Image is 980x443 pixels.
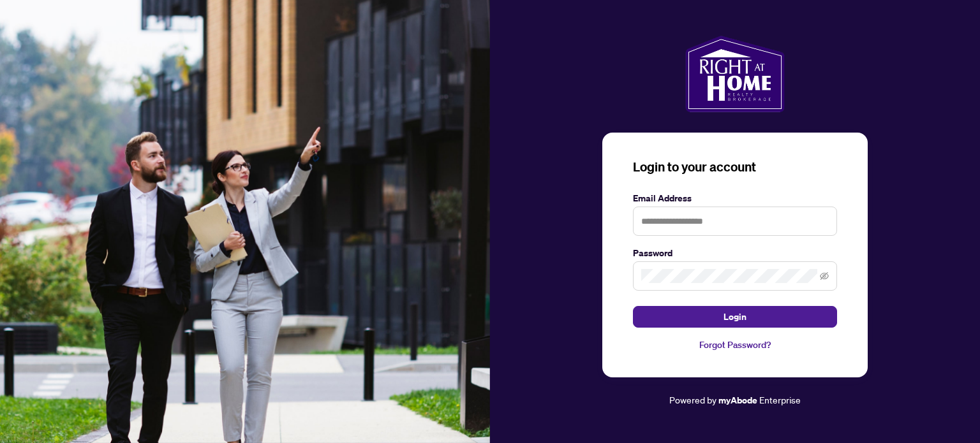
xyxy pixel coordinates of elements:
h3: Login to your account [633,158,837,176]
span: eye-invisible [820,272,829,280]
span: Powered by [669,394,716,405]
label: Password [633,246,837,260]
label: Email Address [633,191,837,205]
a: myAbode [718,393,757,407]
a: Forgot Password? [633,338,837,352]
span: Login [724,307,746,327]
button: Login [633,306,837,328]
img: ma-logo [685,36,784,112]
span: Enterprise [759,394,801,405]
